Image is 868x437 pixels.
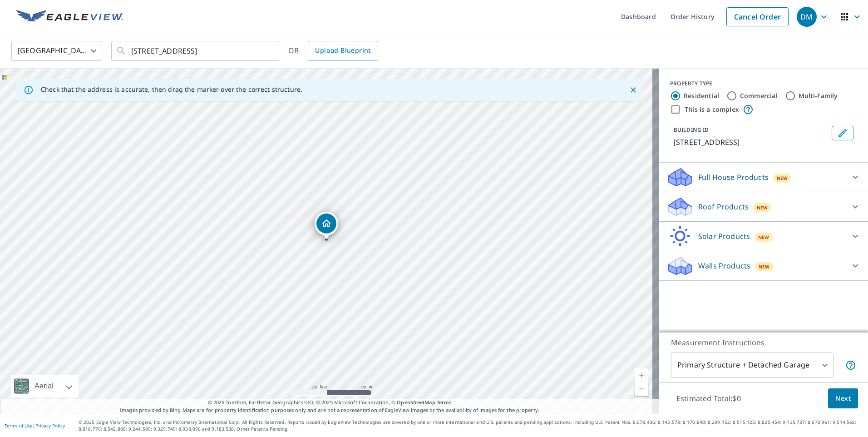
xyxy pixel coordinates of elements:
[79,419,863,432] p: © 2025 Eagle View Technologies, Inc. and Pictometry International Corp. All Rights Reserved. Repo...
[666,196,861,218] div: Roof ProductsNew
[11,38,102,64] div: [GEOGRAPHIC_DATA]
[759,263,770,270] span: New
[698,260,750,271] p: Walls Products
[685,105,739,114] label: This is a complex
[5,423,65,428] p: |
[131,38,261,64] input: Search by address or latitude-longitude
[758,233,769,241] span: New
[698,201,749,212] p: Roof Products
[671,353,833,378] div: Primary Structure + Detached Garage
[674,137,828,148] p: [STREET_ADDRESS]
[635,368,648,382] a: Current Level 17, Zoom In
[635,382,648,396] a: Current Level 17, Zoom Out
[740,91,778,100] label: Commercial
[799,91,838,100] label: Multi-Family
[845,360,856,371] span: Your report will include the primary structure and a detached garage if one exists.
[777,174,788,182] span: New
[797,7,817,27] div: DM
[832,126,853,140] button: Edit building 1
[32,375,56,397] div: Aerial
[437,399,452,406] a: Terms
[41,85,302,94] p: Check that the address is accurate, then drag the marker over the correct structure.
[828,388,858,409] button: Next
[666,255,861,277] div: Walls ProductsNew
[35,422,65,429] a: Privacy Policy
[5,422,33,429] a: Terms of Use
[835,393,851,404] span: Next
[11,375,79,397] div: Aerial
[315,45,370,56] span: Upload Blueprint
[308,41,378,61] a: Upload Blueprint
[698,231,750,242] p: Solar Products
[698,172,769,183] p: Full House Products
[666,166,861,188] div: Full House ProductsNew
[666,225,861,247] div: Solar ProductsNew
[669,388,748,408] p: Estimated Total: $0
[674,126,709,134] p: BUILDING ID
[16,10,123,24] img: EV Logo
[684,91,719,100] label: Residential
[627,84,639,96] button: Close
[757,204,768,211] span: New
[726,7,789,26] a: Cancel Order
[315,212,338,240] div: Dropped pin, building 1, Residential property, 6474 E Placita Madera Antigua Sahuarita, AZ 85629
[670,79,857,88] div: PROPERTY TYPE
[208,399,452,407] span: © 2025 TomTom, Earthstar Geographics SIO, © 2025 Microsoft Corporation, ©
[288,41,378,61] div: OR
[397,399,435,406] a: OpenStreetMap
[671,337,856,348] p: Measurement Instructions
